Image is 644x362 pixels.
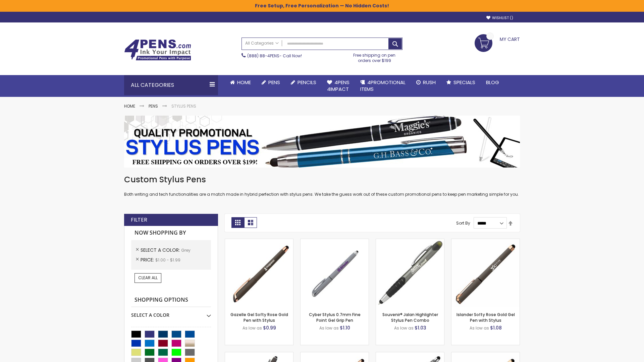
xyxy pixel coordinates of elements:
[155,257,180,263] span: $1.00 - $1.99
[340,324,350,331] span: $1.10
[141,247,181,253] span: Select A Color
[309,312,361,323] a: Cyber Stylus 0.7mm Fine Point Gel Grip Pen
[298,79,316,86] span: Pencils
[486,79,499,86] span: Blog
[360,79,406,93] span: 4PROMOTIONAL ITEMS
[135,273,161,283] a: Clear All
[301,239,369,307] img: Cyber Stylus 0.7mm Fine Point Gel Grip Pen-Grey
[451,239,520,244] a: Islander Softy Rose Gold Gel Pen with Stylus-Grey
[243,325,262,331] span: As low as
[225,352,293,358] a: Custom Soft Touch® Metal Pens with Stylus-Grey
[131,216,147,224] strong: Filter
[451,352,520,358] a: Islander Softy Rose Gold Gel Pen with Stylus - ColorJet Imprint-Grey
[490,324,502,331] span: $1.08
[237,79,251,86] span: Home
[470,325,489,331] span: As low as
[141,256,155,263] span: Price
[376,239,444,307] img: Souvenir® Jalan Highlighter Stylus Pen Combo-Grey
[131,226,211,240] strong: Now Shopping by
[124,174,520,185] h1: Custom Stylus Pens
[322,75,355,97] a: 4Pens4impact
[486,15,513,20] a: Wishlist
[327,79,350,93] span: 4Pens 4impact
[124,116,520,168] img: Stylus Pens
[411,75,441,90] a: Rush
[301,352,369,358] a: Gazelle Gel Softy Rose Gold Pen with Stylus - ColorJet-Grey
[453,79,475,86] span: Specials
[247,53,302,59] span: - Call Now!
[415,324,426,331] span: $1.03
[451,239,520,307] img: Islander Softy Rose Gold Gel Pen with Stylus-Grey
[225,239,293,307] img: Gazelle Gel Softy Rose Gold Pen with Stylus-Grey
[394,325,414,331] span: As low as
[285,75,322,90] a: Pencils
[131,293,211,307] strong: Shopping Options
[423,79,436,86] span: Rush
[456,220,470,226] label: Sort By
[346,50,403,63] div: Free shipping on pen orders over $199
[481,75,504,90] a: Blog
[181,247,191,253] span: Grey
[245,41,279,46] span: All Categories
[268,79,280,86] span: Pens
[138,275,158,281] span: Clear All
[457,312,515,323] a: Islander Softy Rose Gold Gel Pen with Stylus
[376,239,444,244] a: Souvenir® Jalan Highlighter Stylus Pen Combo-Grey
[124,39,191,61] img: 4Pens Custom Pens and Promotional Products
[263,324,276,331] span: $0.99
[124,103,135,109] a: Home
[256,75,285,90] a: Pens
[382,312,438,323] a: Souvenir® Jalan Highlighter Stylus Pen Combo
[171,103,196,109] strong: Stylus Pens
[225,75,256,90] a: Home
[376,352,444,358] a: Minnelli Softy Pen with Stylus - Laser Engraved-Grey
[149,103,158,109] a: Pens
[124,174,520,197] div: Both writing and tech functionalities are a match made in hybrid perfection with stylus pens. We ...
[230,312,288,323] a: Gazelle Gel Softy Rose Gold Pen with Stylus
[355,75,411,97] a: 4PROMOTIONALITEMS
[441,75,481,90] a: Specials
[225,239,293,244] a: Gazelle Gel Softy Rose Gold Pen with Stylus-Grey
[124,75,218,95] div: All Categories
[131,307,211,318] div: Select A Color
[247,53,279,59] a: (888) 88-4PENS
[231,217,244,228] strong: Grid
[242,38,282,49] a: All Categories
[301,239,369,244] a: Cyber Stylus 0.7mm Fine Point Gel Grip Pen-Grey
[319,325,339,331] span: As low as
